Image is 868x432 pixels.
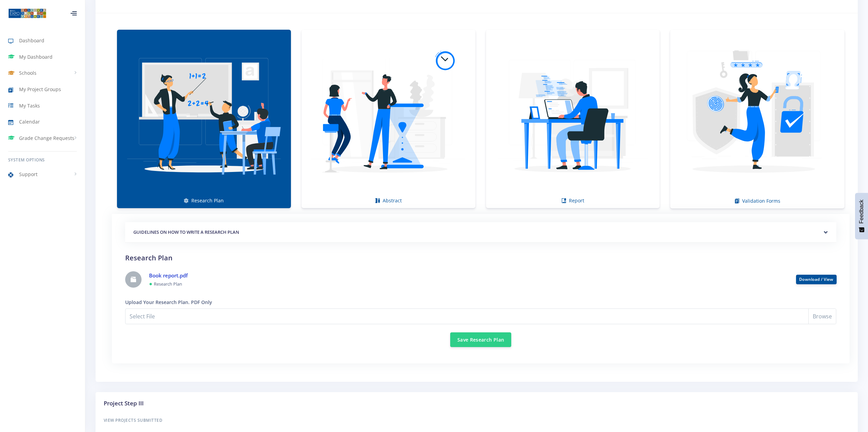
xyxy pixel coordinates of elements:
[149,280,152,287] span: ●
[450,332,511,347] button: Save Research Plan
[19,37,44,44] span: Dashboard
[858,200,865,224] span: Feedback
[486,30,660,208] a: Report
[154,281,182,287] small: Research Plan
[125,253,836,263] h2: Research Plan
[491,34,654,197] img: Report
[133,229,828,236] h5: GUIDELINES ON HOW TO WRITE A RESEARCH PLAN
[799,276,834,282] a: Download / View
[676,34,839,197] img: Validation Forms
[8,157,77,163] h6: System Options
[19,134,74,142] span: Grade Change Requests
[117,30,291,208] a: Research Plan
[19,69,36,76] span: Schools
[8,8,46,19] img: ...
[301,30,475,208] a: Abstract
[307,34,470,197] img: Abstract
[122,34,285,197] img: Research Plan
[19,86,61,93] span: My Project Groups
[125,299,212,306] label: Upload Your Research Plan. PDF Only
[149,272,188,279] a: Book report.pdf
[104,416,850,425] h6: View Projects Submitted
[19,102,40,109] span: My Tasks
[104,399,850,408] h3: Project Step III
[19,118,40,125] span: Calendar
[855,193,868,239] button: Feedback - Show survey
[19,53,53,60] span: My Dashboard
[19,171,38,178] span: Support
[796,275,837,284] button: Download / View
[670,30,844,208] a: Validation Forms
